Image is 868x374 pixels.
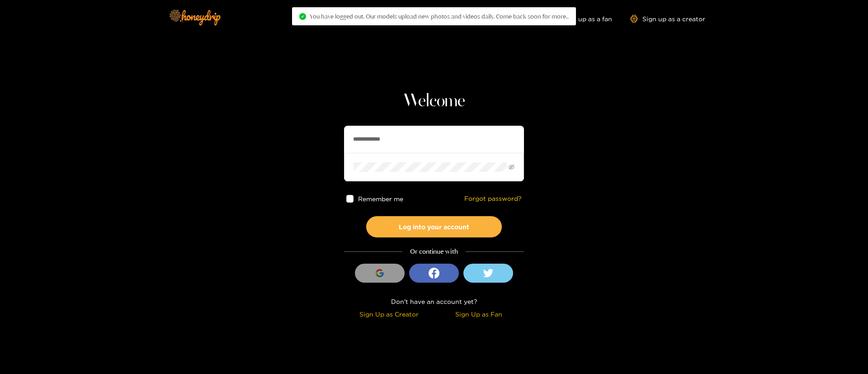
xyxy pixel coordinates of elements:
div: Or continue with [344,246,524,257]
h1: Welcome [344,90,524,112]
span: eye-invisible [509,164,514,170]
button: Log into your account [366,216,502,237]
span: You have logged out. Our models upload new photos and videos daily. Come back soon for more.. [310,13,569,20]
a: Sign up as a fan [550,15,612,23]
div: Sign Up as Fan [436,309,522,319]
a: Forgot password? [464,195,522,203]
a: Sign up as a creator [630,15,705,23]
span: Remember me [359,195,404,202]
span: check-circle [299,13,306,20]
div: Sign Up as Creator [346,309,432,319]
div: Don't have an account yet? [344,296,524,307]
